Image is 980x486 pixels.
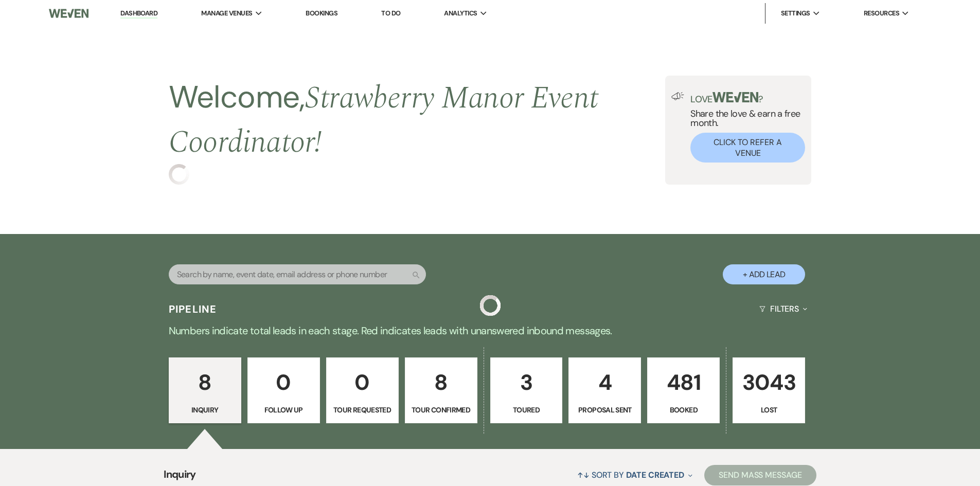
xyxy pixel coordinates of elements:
[381,9,400,17] a: To Do
[247,357,320,423] a: 0Follow Up
[444,8,477,19] span: Analytics
[577,470,590,480] span: ↑↓
[169,75,598,166] span: Strawberry Manor Event Coordinator !
[723,264,805,284] button: + Add Lead
[690,92,805,104] p: Love ?
[755,295,811,322] button: Filters
[575,365,634,400] p: 4
[739,365,798,400] p: 3043
[169,164,189,185] img: loading spinner
[497,365,556,400] p: 3
[175,404,235,416] p: Inquiry
[169,264,426,284] input: Search by name, event date, email address or phone number
[169,357,241,423] a: 8Inquiry
[575,404,634,416] p: Proposal Sent
[412,404,471,416] p: Tour Confirmed
[405,357,477,423] a: 8Tour Confirmed
[175,365,235,400] p: 8
[49,3,88,24] img: Weven Logo
[333,404,392,416] p: Tour Requested
[626,470,684,480] span: Date Created
[201,8,252,19] span: Manage Venues
[781,8,810,19] span: Settings
[333,365,392,400] p: 0
[704,465,816,485] button: Send Mass Message
[169,76,666,164] h2: Welcome,
[654,365,713,400] p: 481
[654,404,713,416] p: Booked
[671,92,684,100] img: loud-speaker-illustration.svg
[490,357,563,423] a: 3Toured
[254,404,313,416] p: Follow Up
[412,365,471,400] p: 8
[568,357,641,423] a: 4Proposal Sent
[647,357,720,423] a: 481Booked
[480,295,501,316] img: loading spinner
[684,92,805,163] div: Share the love & earn a free month.
[739,404,798,416] p: Lost
[120,9,157,19] a: Dashboard
[169,302,217,316] h3: Pipeline
[326,357,399,423] a: 0Tour Requested
[497,404,556,416] p: Toured
[254,365,313,400] p: 0
[864,8,899,19] span: Resources
[733,357,805,423] a: 3043Lost
[120,322,861,339] p: Numbers indicate total leads in each stage. Red indicates leads with unanswered inbound messages.
[690,133,805,163] button: Click to Refer a Venue
[712,92,758,102] img: weven-logo-green.svg
[306,9,337,17] a: Bookings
